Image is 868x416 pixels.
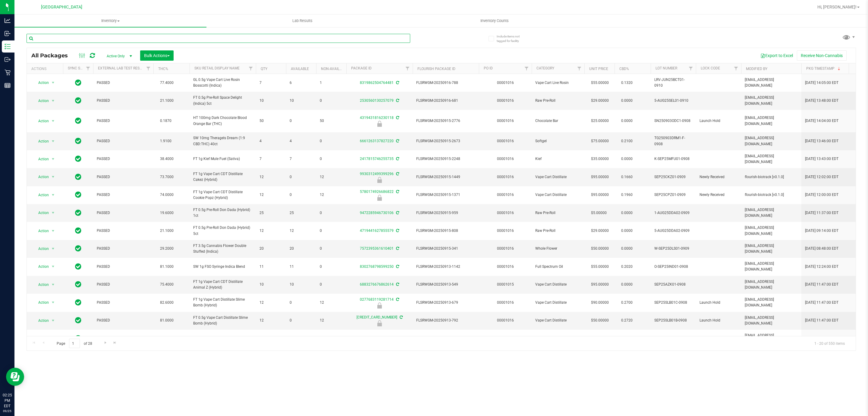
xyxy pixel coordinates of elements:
[5,69,11,75] inline-svg: Retail
[157,280,177,289] span: 75.4000
[259,138,282,144] span: 4
[5,43,11,50] inline-svg: Inventory
[497,98,514,103] a: 00001016
[700,174,737,180] span: Newly Received
[97,174,150,180] span: PASSED
[497,229,514,233] a: 00001016
[320,192,343,198] span: 12
[49,209,57,217] span: select
[745,174,798,180] span: flourish-biotrack [v0.1.0]
[805,264,838,270] span: [DATE] 12:24:00 EDT
[360,211,394,215] a: 9472285946730106
[700,192,737,198] span: Newly Received
[206,14,398,27] a: Lab Results
[75,298,81,307] span: In Sync
[745,279,798,290] span: [EMAIL_ADDRESS][DOMAIN_NAME]
[259,246,282,251] span: 20
[686,63,696,74] a: Filter
[290,228,313,234] span: 12
[654,135,692,147] span: TG250903DRM1-F-0908
[417,67,455,71] a: Flourish Package ID
[805,80,838,86] span: [DATE] 14:05:00 EDT
[351,66,372,70] a: Package ID
[290,118,313,124] span: 0
[497,81,514,85] a: 00001016
[290,98,313,104] span: 10
[360,264,394,269] a: 8302768798599250
[33,97,49,105] span: Action
[746,67,767,71] a: Modified By
[284,18,321,24] span: Lab Results
[157,96,177,105] span: 21.1000
[97,228,150,234] span: PASSED
[416,246,475,251] span: FLSRWGM-20250915-341
[535,246,581,251] span: Whole Flower
[157,117,175,125] span: 0.1870
[416,138,475,144] span: FLSRWGM-20250915-2673
[618,155,636,163] span: 0.0000
[31,52,74,59] span: All Packages
[33,227,49,235] span: Action
[654,246,692,251] span: W-SEP25DLS01-0909
[535,210,581,216] span: Raw Pre-Roll
[259,228,282,234] span: 12
[75,155,81,163] span: In Sync
[290,282,313,287] span: 10
[805,246,838,251] span: [DATE] 08:48:00 EDT
[290,156,313,162] span: 7
[49,78,57,87] span: select
[49,334,57,343] span: select
[654,98,692,104] span: 5-AUG25SEL01-0910
[395,229,399,233] span: Sync from Compliance System
[97,264,150,270] span: PASSED
[158,67,168,71] a: THC%
[193,189,252,201] span: FT 1g Vape Cart CDT Distillate Cookie Popz (Hybrid)
[497,211,514,215] a: 00001016
[817,5,857,9] span: Hi, [PERSON_NAME]!
[654,192,692,198] span: SEP25CPZ01-0909
[290,80,313,86] span: 6
[68,66,91,70] a: Sync Status
[398,14,590,27] a: Inventory Counts
[395,246,399,251] span: Sync from Compliance System
[618,96,636,105] span: 0.0000
[745,77,798,88] span: [EMAIL_ADDRESS][DOMAIN_NAME]
[194,66,240,70] a: Sku Retail Display Name
[345,195,414,201] div: Newly Received
[193,297,252,308] span: FT 1g Vape Cart Distillate Slime Bomb (Hybrid)
[75,280,81,289] span: In Sync
[259,174,282,180] span: 12
[98,66,145,70] a: External Lab Test Result
[193,156,252,162] span: FT 1g Kief Mule Fuel (Sativa)
[805,118,838,124] span: [DATE] 14:04:00 EDT
[259,192,282,198] span: 12
[535,118,581,124] span: Chocolate Bar
[75,96,81,105] span: In Sync
[49,245,57,253] span: select
[395,282,399,286] span: Sync from Compliance System
[111,339,119,347] a: Go to the last page
[246,63,256,74] a: Filter
[497,175,514,179] a: 00001016
[290,210,313,216] span: 25
[97,80,150,86] span: PASSED
[157,226,177,235] span: 21.1000
[535,156,581,162] span: Kief
[33,137,49,146] span: Action
[416,210,475,216] span: FLSRWGM-20250915-959
[75,262,81,271] span: In Sync
[588,155,612,163] span: $35.00000
[574,63,584,74] a: Filter
[14,14,206,27] a: Inventory
[259,118,282,124] span: 50
[360,246,394,251] a: 7572395361610401
[49,191,57,199] span: select
[805,282,838,287] span: [DATE] 11:47:00 EDT
[157,209,177,217] span: 19.6000
[395,190,399,194] span: Sync from Compliance System
[193,264,252,270] span: SW 1g FSO Syringe Indica Blend
[588,96,612,105] span: $29.00000
[320,156,343,162] span: 0
[49,262,57,271] span: select
[320,282,343,287] span: 0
